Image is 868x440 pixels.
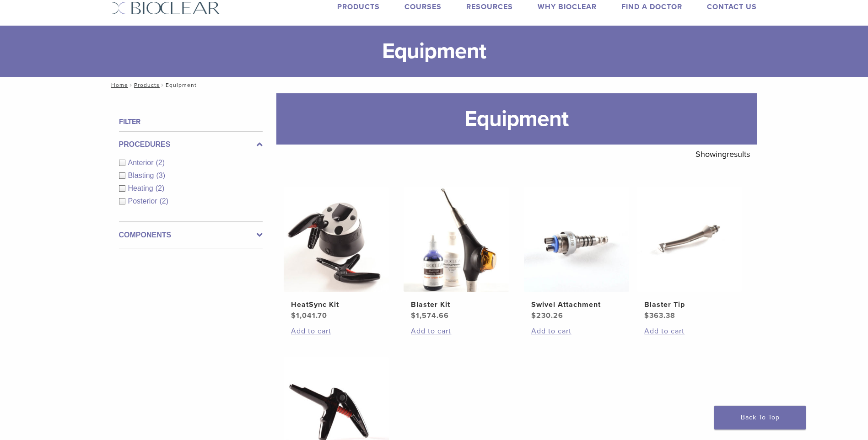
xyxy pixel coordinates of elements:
[621,2,682,11] a: Find A Doctor
[644,311,675,320] bdi: 363.38
[411,326,501,337] a: Add to cart: “Blaster Kit”
[707,2,757,11] a: Contact Us
[112,1,220,15] img: Bioclear
[291,299,382,310] h2: HeatSync Kit
[411,311,449,320] bdi: 1,574.66
[291,311,296,320] span: $
[128,197,160,205] span: Posterior
[108,82,128,88] a: Home
[523,187,630,321] a: Swivel AttachmentSwivel Attachment $230.26
[134,82,160,88] a: Products
[644,311,649,320] span: $
[291,311,327,320] bdi: 1,041.70
[160,197,169,205] span: (2)
[637,187,742,292] img: Blaster Tip
[524,187,629,292] img: Swivel Attachment
[531,311,563,320] bdi: 230.26
[156,172,165,179] span: (3)
[119,139,263,150] label: Procedures
[531,326,622,337] a: Add to cart: “Swivel Attachment”
[404,2,442,11] a: Courses
[284,187,389,292] img: HeatSync Kit
[128,159,156,166] span: Anterior
[128,172,156,179] span: Blasting
[283,187,390,321] a: HeatSync KitHeatSync Kit $1,041.70
[644,326,735,337] a: Add to cart: “Blaster Tip”
[531,311,536,320] span: $
[403,187,510,321] a: Blaster KitBlaster Kit $1,574.66
[538,2,597,11] a: Why Bioclear
[714,406,806,429] a: Back To Top
[156,159,165,166] span: (2)
[160,83,166,87] span: /
[466,2,513,11] a: Resources
[119,230,263,241] label: Components
[156,184,165,192] span: (2)
[128,184,156,192] span: Heating
[695,145,750,164] p: Showing results
[404,187,509,292] img: Blaster Kit
[128,83,134,87] span: /
[105,77,764,93] nav: Equipment
[531,299,622,310] h2: Swivel Attachment
[337,2,380,11] a: Products
[411,299,501,310] h2: Blaster Kit
[291,326,382,337] a: Add to cart: “HeatSync Kit”
[644,299,735,310] h2: Blaster Tip
[411,311,416,320] span: $
[636,187,743,321] a: Blaster TipBlaster Tip $363.38
[119,116,263,127] h4: Filter
[276,93,757,145] h1: Equipment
